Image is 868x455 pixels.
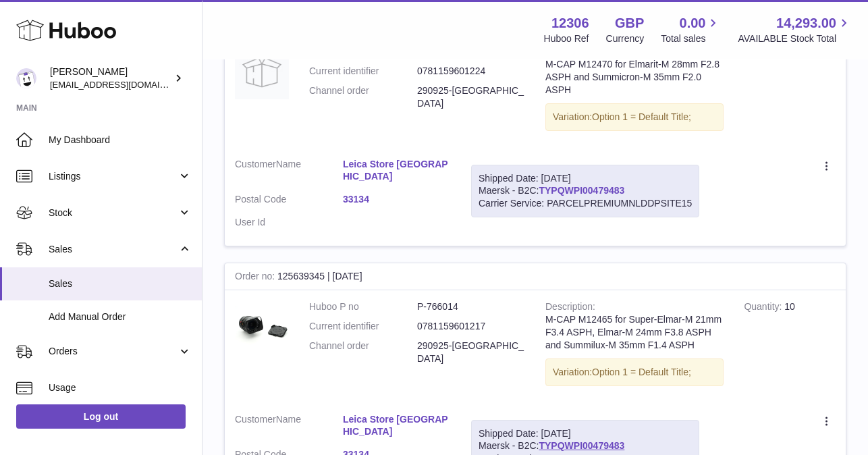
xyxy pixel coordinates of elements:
dt: Current identifier [309,65,417,78]
td: 10 [734,290,846,402]
span: Total sales [661,32,721,45]
dt: User Id [235,216,343,229]
strong: Description [545,301,595,315]
span: Listings [49,170,178,183]
dd: 0781159601217 [417,320,525,333]
dt: Current identifier [309,320,417,333]
strong: 12306 [551,14,589,32]
strong: GBP [615,14,644,32]
img: M-Cap_12465_ISO_Super_Elmar_2.jpg [235,300,289,354]
a: 0.00 Total sales [661,14,721,45]
span: Add Manual Order [49,311,192,323]
a: Leica Store [GEOGRAPHIC_DATA] [343,413,451,439]
dd: P-766014 [417,300,525,313]
span: Option 1 = Default Title; [592,367,691,377]
a: 14,293.00 AVAILABLE Stock Total [738,14,852,45]
span: Stock [49,207,178,219]
div: [PERSON_NAME] [50,65,171,91]
a: Leica Store [GEOGRAPHIC_DATA] [343,158,451,184]
div: Variation: [545,358,724,386]
strong: Quantity [744,301,784,315]
div: 125639345 | [DATE] [225,263,846,290]
div: M-CAP M12470 for Elmarit-M 28mm F2.8 ASPH and Summicron-M 35mm F2.0 ASPH [545,58,724,97]
div: Maersk - B2C: [471,165,699,218]
span: AVAILABLE Stock Total [738,32,852,45]
span: Sales [49,277,192,290]
td: 15 [734,35,846,147]
span: Sales [49,243,178,256]
dt: Channel order [309,340,417,365]
a: 33134 [343,193,451,206]
div: Carrier Service: PARCELPREMIUMNLDDPSITE15 [479,197,692,210]
div: Currency [606,32,645,45]
div: Variation: [545,103,724,131]
span: My Dashboard [49,134,192,146]
div: M-CAP M12465 for Super-Elmar-M 21mm F3.4 ASPH, Elmar-M 24mm F3.8 ASPH and Summilux-M 35mm F1.4 ASPH [545,313,724,352]
strong: Order no [235,271,277,285]
span: Option 1 = Default Title; [592,111,691,122]
span: Customer [235,414,276,425]
div: Huboo Ref [544,32,589,45]
a: TYPQWPI00479483 [539,440,624,451]
dt: Channel order [309,84,417,110]
span: Usage [49,381,192,394]
img: hello@otect.co [16,68,36,88]
a: TYPQWPI00479483 [539,185,624,196]
dd: 290925-[GEOGRAPHIC_DATA] [417,84,525,110]
dd: 290925-[GEOGRAPHIC_DATA] [417,340,525,365]
img: no-photo.jpg [235,45,289,99]
span: 14,293.00 [776,14,836,32]
dd: 0781159601224 [417,65,525,78]
dt: Huboo P no [309,300,417,313]
dt: Postal Code [235,193,343,209]
a: Log out [16,404,186,429]
div: Shipped Date: [DATE] [479,427,692,440]
dt: Name [235,158,343,187]
span: 0.00 [680,14,706,32]
span: [EMAIL_ADDRESS][DOMAIN_NAME] [50,79,198,90]
dt: Name [235,413,343,442]
div: Shipped Date: [DATE] [479,172,692,185]
span: Orders [49,345,178,358]
span: Customer [235,159,276,169]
